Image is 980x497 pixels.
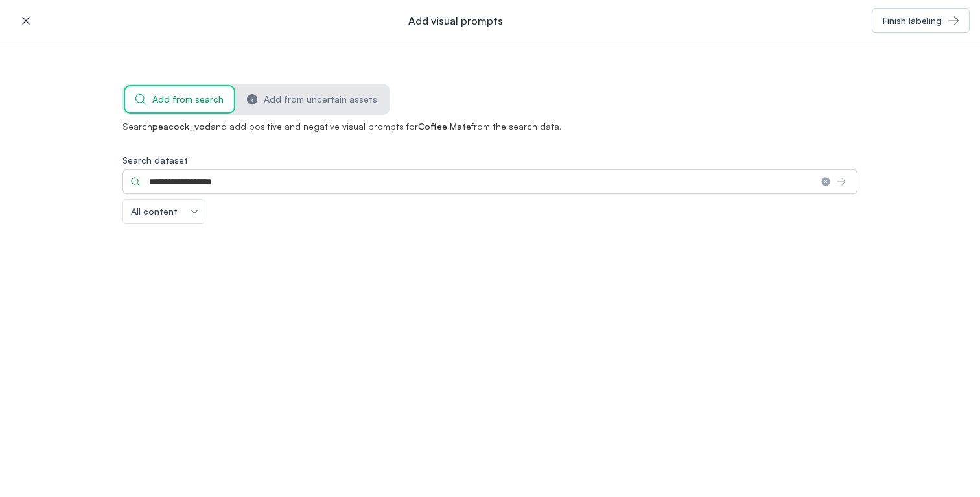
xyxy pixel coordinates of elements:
[237,86,388,112] button: Add from uncertain assets
[131,205,178,218] span: All content
[418,121,471,132] span: Coffee Mate
[125,86,234,112] button: Add from search
[123,200,205,223] button: All content
[152,121,211,132] span: peacock_vod
[122,120,857,133] p: Search and add positive and negative visual prompts for from the search data.
[122,154,857,167] label: Search dataset
[264,93,377,106] span: Add from uncertain assets
[152,93,224,106] span: Add from search
[122,84,390,115] nav: Tabs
